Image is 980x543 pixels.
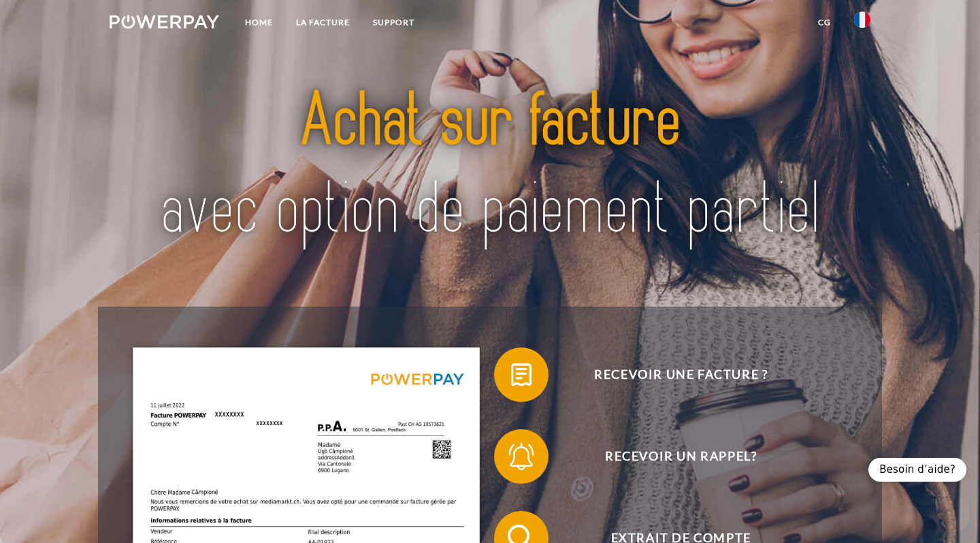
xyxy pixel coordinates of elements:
[504,439,538,474] img: qb_bell.svg
[868,458,966,482] div: Besoin d’aide?
[110,15,219,29] img: logo-powerpay-white.svg
[926,488,969,532] iframe: Bouton de lancement de la fenêtre de messagerie
[361,10,426,35] a: Support
[147,55,833,278] img: title-powerpay_fr.svg
[494,429,848,484] button: Recevoir un rappel?
[514,347,848,402] span: Recevoir une facture ?
[504,358,538,392] img: qb_bill.svg
[514,429,848,484] span: Recevoir un rappel?
[233,10,284,35] a: Home
[854,12,870,28] img: fr
[284,10,361,35] a: LA FACTURE
[806,10,843,35] a: CG
[494,347,848,402] button: Recevoir une facture ?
